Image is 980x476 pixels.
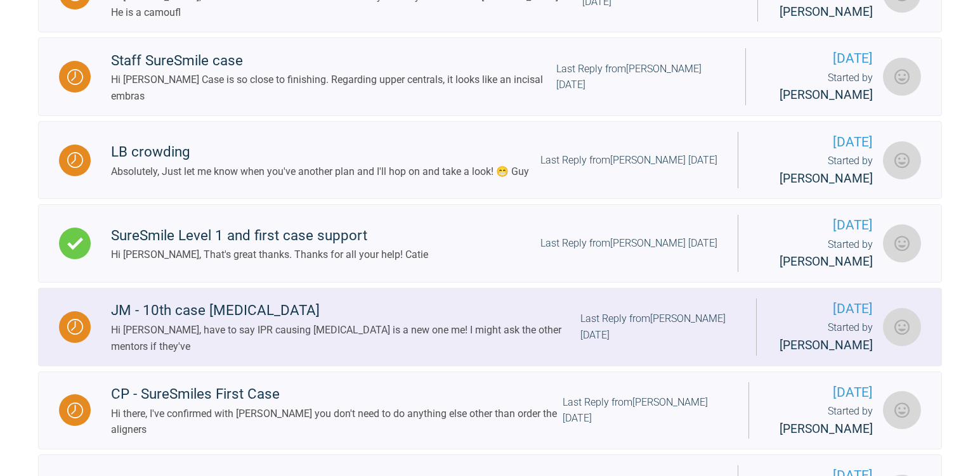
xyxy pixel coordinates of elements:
[883,391,921,429] img: Ching Feng Sia
[769,382,873,403] span: [DATE]
[769,403,873,439] div: Started by
[111,224,428,247] div: SureSmile Level 1 and first case support
[111,247,428,263] div: Hi [PERSON_NAME], That's great thanks. Thanks for all your help! Catie
[759,153,873,188] div: Started by
[759,215,873,236] span: [DATE]
[883,224,921,262] img: Cathryn Sherlock
[780,171,873,186] span: [PERSON_NAME]
[777,319,873,355] div: Started by
[759,236,873,272] div: Started by
[883,308,921,346] img: Cathryn Sherlock
[111,299,580,322] div: JM - 10th case [MEDICAL_DATA]
[67,402,83,418] img: Waiting
[780,4,873,19] span: [PERSON_NAME]
[780,338,873,352] span: [PERSON_NAME]
[777,299,873,319] span: [DATE]
[111,141,529,164] div: LB crowding
[111,164,529,180] div: Absolutely, Just let me know when you've another plan and I'll hop on and take a look! 😁 Guy
[111,72,556,104] div: Hi [PERSON_NAME] Case is so close to finishing. Regarding upper centrals, it looks like an incisa...
[540,152,717,169] div: Last Reply from [PERSON_NAME] [DATE]
[766,48,873,69] span: [DATE]
[580,311,736,343] div: Last Reply from [PERSON_NAME] [DATE]
[111,383,563,406] div: CP - SureSmiles First Case
[780,421,873,436] span: [PERSON_NAME]
[67,236,83,252] img: Complete
[766,70,873,105] div: Started by
[883,141,921,179] img: Lisa Smith
[38,204,942,283] a: CompleteSureSmile Level 1 and first case supportHi [PERSON_NAME], That's great thanks. Thanks for...
[540,235,717,252] div: Last Reply from [PERSON_NAME] [DATE]
[780,87,873,102] span: [PERSON_NAME]
[111,406,563,438] div: Hi there, I've confirmed with [PERSON_NAME] you don't need to do anything else other than order t...
[38,37,942,116] a: WaitingStaff SureSmile caseHi [PERSON_NAME] Case is so close to finishing. Regarding upper centra...
[111,49,556,72] div: Staff SureSmile case
[883,58,921,96] img: Cathryn Sherlock
[563,394,728,427] div: Last Reply from [PERSON_NAME] [DATE]
[780,254,873,269] span: [PERSON_NAME]
[759,132,873,153] span: [DATE]
[38,371,942,450] a: WaitingCP - SureSmiles First CaseHi there, I've confirmed with [PERSON_NAME] you don't need to do...
[67,69,83,85] img: Waiting
[556,61,725,93] div: Last Reply from [PERSON_NAME] [DATE]
[38,288,942,366] a: WaitingJM - 10th case [MEDICAL_DATA]Hi [PERSON_NAME], have to say IPR causing [MEDICAL_DATA] is a...
[67,152,83,168] img: Waiting
[67,319,83,335] img: Waiting
[111,322,580,354] div: Hi [PERSON_NAME], have to say IPR causing [MEDICAL_DATA] is a new one me! I might ask the other m...
[38,121,942,200] a: WaitingLB crowdingAbsolutely, Just let me know when you've another plan and I'll hop on and take ...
